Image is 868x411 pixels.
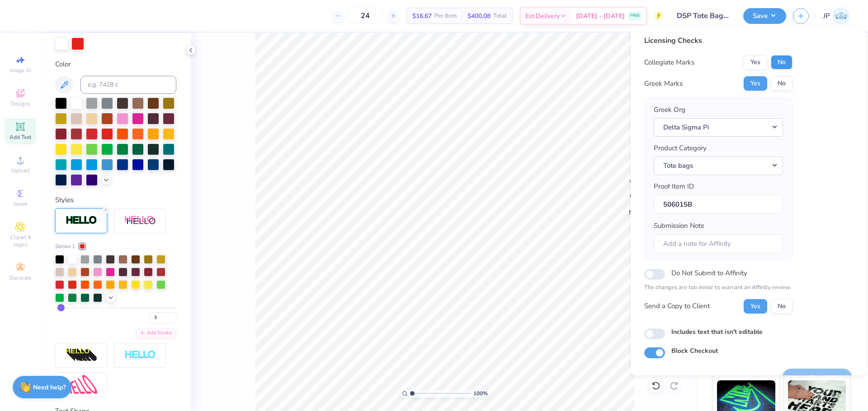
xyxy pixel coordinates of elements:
[744,55,767,69] button: Yes
[644,57,694,68] div: Collegiate Marks
[671,267,747,279] label: Do Not Submit to Affinity
[670,7,736,25] input: Untitled Design
[644,35,793,46] div: Licensing Checks
[671,327,763,337] label: Includes text that isn't editable
[832,7,850,25] img: John Paul Torres
[654,105,685,115] label: Greek Org
[654,118,783,137] button: Delta Sigma Pi
[412,11,432,21] span: $16.67
[654,234,783,254] input: Add a note for Affinity
[66,215,97,226] img: Stroke
[80,76,176,94] input: e.g. 7428 c
[654,143,707,153] label: Product Category
[644,79,683,89] div: Greek Marks
[5,234,36,248] span: Clipart & logos
[771,55,793,69] button: No
[33,383,66,392] strong: Need help?
[124,215,156,226] img: Shadow
[654,181,694,192] label: Proof Item ID
[55,242,75,250] span: Stroke 1
[744,299,767,314] button: Yes
[654,157,783,175] button: Tote bags
[823,11,830,21] span: JP
[9,134,31,141] span: Add Text
[654,221,704,231] label: Submission Note
[467,11,491,21] span: $400.08
[473,389,488,397] span: 100 %
[136,328,176,338] div: Add Stroke
[525,11,560,21] span: Est. Delivery
[630,13,640,19] span: FREE
[434,11,457,21] span: Per Item
[644,301,710,311] div: Send a Copy to Client
[823,7,850,25] a: JP
[771,76,793,91] button: No
[11,167,29,174] span: Upload
[644,283,793,292] p: The changes are too minor to warrant an Affinity review.
[10,67,31,74] span: Image AI
[771,299,793,314] button: No
[55,195,176,205] div: Styles
[124,350,156,360] img: Negative Space
[744,76,767,91] button: Yes
[493,11,507,21] span: Total
[14,200,28,208] span: Greek
[66,348,97,362] img: 3d Illusion
[671,346,718,356] label: Block Checkout
[55,59,176,69] div: Color
[743,8,786,24] button: Save
[576,11,625,21] span: [DATE] - [DATE]
[10,100,30,107] span: Designs
[66,375,97,394] img: Free Distort
[9,274,31,282] span: Decorate
[348,8,383,24] input: – –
